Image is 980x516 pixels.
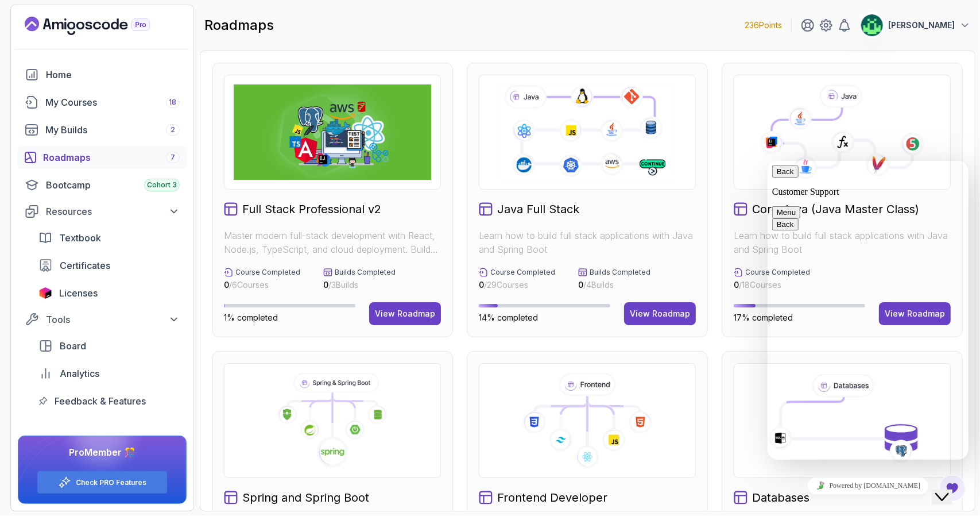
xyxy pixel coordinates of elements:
a: licenses [32,282,187,305]
div: View Roadmap [630,308,690,319]
a: Landing page [25,17,176,35]
a: bootcamp [18,174,187,197]
p: Master modern full-stack development with React, Node.js, TypeScript, and cloud deployment. Build... [224,229,441,256]
iframe: chat widget [768,161,969,460]
a: Check PRO Features [76,478,146,487]
a: board [32,334,187,357]
button: Tools [18,309,187,330]
img: user profile image [861,14,883,36]
div: My Courses [45,95,180,109]
a: textbook [32,226,187,249]
p: Learn how to build full stack applications with Java and Spring Boot [479,229,696,256]
span: 0 [479,280,484,290]
span: Analytics [60,367,99,380]
p: Course Completed [490,268,555,277]
iframe: chat widget [768,473,969,499]
span: 1% completed [224,313,278,322]
span: 0 [578,280,583,290]
span: Board [60,339,86,353]
span: 14% completed [479,313,538,322]
h2: Frontend Developer [497,490,607,506]
h2: Full Stack Professional v2 [242,201,381,217]
div: Bootcamp [46,178,180,192]
button: user profile image[PERSON_NAME] [861,14,971,37]
span: Feedback & Features [55,394,146,408]
div: My Builds [45,123,180,137]
span: 17% completed [734,313,793,322]
span: 7 [171,153,175,162]
span: 0 [734,280,739,290]
p: / 6 Courses [224,279,300,291]
button: Resources [18,201,187,222]
button: Check PRO Features [37,471,168,494]
img: Full Stack Professional v2 [234,84,431,180]
iframe: chat widget [932,470,969,505]
p: Course Completed [745,268,810,277]
p: Builds Completed [590,268,650,277]
a: analytics [32,362,187,385]
h2: Core Java (Java Master Class) [752,201,919,217]
span: Certificates [60,259,110,272]
p: / 29 Courses [479,279,555,291]
div: Resources [46,205,180,218]
p: Course Completed [235,268,300,277]
span: 0 [323,280,328,290]
button: View Roadmap [369,302,441,325]
a: feedback [32,390,187,413]
div: Home [46,68,180,82]
p: / 18 Courses [734,279,810,291]
h2: Spring and Spring Boot [242,490,369,506]
a: roadmaps [18,146,187,169]
p: Learn how to build full stack applications with Java and Spring Boot [734,229,951,256]
h2: Databases [752,490,809,506]
p: / 4 Builds [578,279,650,291]
a: certificates [32,254,187,277]
p: [PERSON_NAME] [888,20,955,31]
button: View Roadmap [624,302,696,325]
div: Tools [46,313,180,326]
a: builds [18,118,187,141]
span: 2 [171,125,175,134]
span: 18 [169,98,177,107]
span: Licenses [59,286,98,300]
img: jetbrains icon [38,287,52,299]
div: View Roadmap [375,308,435,319]
div: Roadmaps [43,151,180,164]
p: / 3 Builds [323,279,396,291]
a: home [18,63,187,86]
h2: Java Full Stack [497,201,579,217]
span: Textbook [59,231,101,245]
span: 0 [224,280,229,290]
a: courses [18,91,187,114]
p: Builds Completed [335,268,396,277]
span: Cohort 3 [147,180,177,190]
p: 236 Points [745,20,782,31]
h2: roadmaps [204,16,274,34]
